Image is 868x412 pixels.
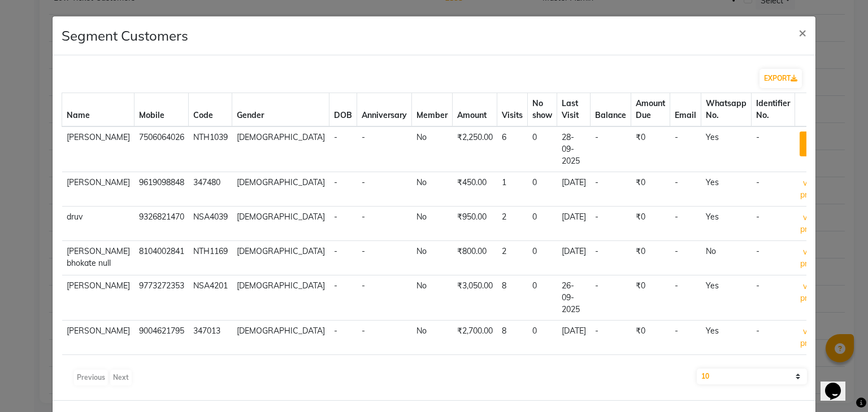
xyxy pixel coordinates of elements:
[497,172,528,207] td: 1
[591,126,631,172] td: -
[357,275,412,321] td: -
[189,321,232,355] td: 347013
[412,93,453,127] th: Member
[412,126,453,172] td: No
[631,321,670,355] td: ₹0
[701,207,752,241] td: Yes
[821,367,857,401] iframe: chat widget
[701,126,752,172] td: Yes
[528,321,557,355] td: 0
[800,246,823,270] button: view profile
[528,241,557,275] td: 0
[357,321,412,355] td: -
[701,93,752,127] th: Whatsapp No.
[412,207,453,241] td: No
[357,207,412,241] td: -
[631,126,670,172] td: ₹0
[670,275,701,321] td: -
[329,275,357,321] td: -
[591,275,631,321] td: -
[752,172,795,207] td: -
[528,126,557,172] td: 0
[497,126,528,172] td: 6
[453,93,497,127] th: Amount
[62,241,134,275] td: [PERSON_NAME] bhokate null
[670,321,701,355] td: -
[134,321,189,355] td: 9004621795
[800,280,823,305] button: view profile
[701,172,752,207] td: Yes
[591,241,631,275] td: -
[497,207,528,241] td: 2
[670,172,701,207] td: -
[232,321,329,355] td: [DEMOGRAPHIC_DATA]
[557,207,591,241] td: [DATE]
[189,241,232,275] td: NTH1169
[670,207,701,241] td: -
[232,172,329,207] td: [DEMOGRAPHIC_DATA]
[752,207,795,241] td: -
[134,275,189,321] td: 9773272353
[453,172,497,207] td: ₹450.00
[453,275,497,321] td: ₹3,050.00
[631,207,670,241] td: ₹0
[134,93,189,127] th: Mobile
[497,275,528,321] td: 8
[701,241,752,275] td: No
[453,207,497,241] td: ₹950.00
[357,93,412,127] th: Anniversary
[134,172,189,207] td: 9619098848
[631,241,670,275] td: ₹0
[670,241,701,275] td: -
[412,275,453,321] td: No
[62,93,134,127] th: Name
[357,172,412,207] td: -
[329,126,357,172] td: -
[670,126,701,172] td: -
[357,241,412,275] td: -
[232,275,329,321] td: [DEMOGRAPHIC_DATA]
[189,126,232,172] td: NTH1039
[759,69,802,88] button: EXPORT
[412,321,453,355] td: No
[591,207,631,241] td: -
[453,321,497,355] td: ₹2,700.00
[557,241,591,275] td: [DATE]
[189,207,232,241] td: NSA4039
[62,321,134,355] td: [PERSON_NAME]
[631,172,670,207] td: ₹0
[701,321,752,355] td: Yes
[232,207,329,241] td: [DEMOGRAPHIC_DATA]
[232,241,329,275] td: [DEMOGRAPHIC_DATA]
[752,275,795,321] td: -
[134,126,189,172] td: 7506064026
[800,211,823,236] button: view profile
[752,241,795,275] td: -
[62,275,134,321] td: [PERSON_NAME]
[591,93,631,127] th: Balance
[453,241,497,275] td: ₹800.00
[497,93,528,127] th: Visits
[591,321,631,355] td: -
[329,321,357,355] td: -
[631,93,670,127] th: Amount Due
[557,275,591,321] td: 26-09-2025
[631,275,670,321] td: ₹0
[752,321,795,355] td: -
[557,172,591,207] td: [DATE]
[557,126,591,172] td: 28-09-2025
[557,93,591,127] th: Last Visit
[528,93,557,127] th: No show
[528,275,557,321] td: 0
[189,93,232,127] th: Code
[670,93,701,127] th: Email
[528,207,557,241] td: 0
[591,172,631,207] td: -
[752,126,795,172] td: -
[62,126,134,172] td: [PERSON_NAME]
[701,275,752,321] td: Yes
[232,126,329,172] td: [DEMOGRAPHIC_DATA]
[189,172,232,207] td: 347480
[752,93,795,127] th: Identifier No.
[329,207,357,241] td: -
